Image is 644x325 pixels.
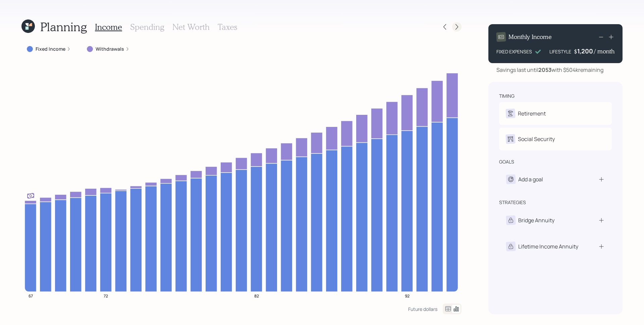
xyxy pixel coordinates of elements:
[518,216,554,224] div: Bridge Annuity
[218,22,237,32] h3: Taxes
[518,175,543,183] div: Add a goal
[254,293,259,298] tspan: 82
[405,293,410,298] tspan: 92
[408,306,437,312] div: Future dollars
[594,48,614,55] h4: / month
[518,135,555,143] div: Social Security
[518,109,546,118] div: Retirement
[496,66,603,74] div: Savings last until with $504k remaining
[36,46,65,52] label: Fixed Income
[538,66,551,74] b: 2053
[499,199,526,206] div: strategies
[95,22,122,32] h3: Income
[172,22,210,32] h3: Net Worth
[499,158,514,165] div: goals
[499,93,515,99] div: timing
[104,293,108,298] tspan: 72
[508,33,552,41] h4: Monthly Income
[130,22,164,32] h3: Spending
[29,293,33,298] tspan: 67
[549,48,571,55] div: LIFESTYLE
[496,48,532,55] div: FIXED EXPENSES
[577,47,594,55] div: 1,200
[96,46,124,52] label: Withdrawals
[574,48,577,55] h4: $
[40,19,87,34] h1: Planning
[518,242,578,250] div: Lifetime Income Annuity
